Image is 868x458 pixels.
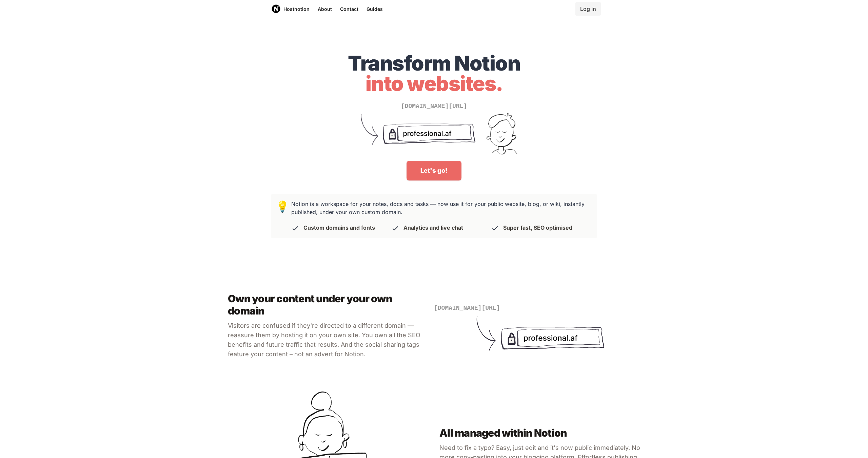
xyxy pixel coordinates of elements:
img: Turn unprofessional Notion URLs into your sexy domain [349,111,519,161]
span: 💡 [276,200,289,213]
h3: Notion is a workspace for your notes, docs and tasks — now use it for your public website, blog, ... [289,200,591,232]
p: Visitors are confused if they're directed to a different domain — reassure them by hosting it on ... [228,321,429,359]
p: Super fast, SEO optimised [503,224,572,231]
h4: Own your content under your own domain [228,292,429,317]
p: Analytics and live chat [403,224,463,231]
img: Turn unprofessional Notion URLs into your sexy domain [472,313,608,356]
h1: Transform Notion [271,53,597,94]
p: Custom domains and fonts [303,224,375,231]
span: into websites. [366,71,503,96]
span: [DOMAIN_NAME][URL] [434,305,500,311]
img: Host Notion logo [271,4,281,14]
span: [DOMAIN_NAME][URL] [401,103,467,110]
h4: All managed within Notion [439,427,640,439]
a: Let's go! [407,161,461,180]
a: Log in [575,2,601,16]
